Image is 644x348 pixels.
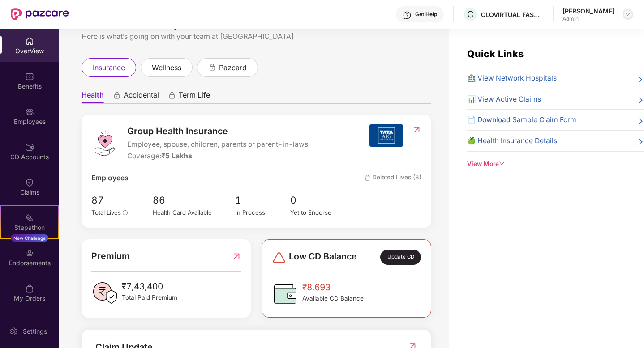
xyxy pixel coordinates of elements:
[369,124,403,147] img: insurerIcon
[637,137,644,147] span: right
[153,208,235,217] div: Health Card Available
[25,107,34,116] img: svg+xml;base64,PHN2ZyBpZD0iRW1wbG95ZWVzIiB4bWxucz0iaHR0cDovL3d3dy53My5vcmcvMjAwMC9zdmciIHdpZHRoPS...
[637,96,644,105] span: right
[91,209,121,216] span: Total Lives
[290,193,345,208] span: 0
[289,250,357,265] span: Low CD Balance
[91,193,133,208] span: 87
[467,9,474,20] span: C
[219,62,247,73] span: pazcard
[302,294,364,303] span: Available CD Balance
[25,284,34,293] img: svg+xml;base64,PHN2ZyBpZD0iTXlfT3JkZXJzIiBkYXRhLW5hbWU9Ik15IE9yZGVycyIgeG1sbnM9Imh0dHA6Ly93d3cudz...
[82,31,431,42] div: Here is what’s going on with your team at [GEOGRAPHIC_DATA]
[25,72,34,81] img: svg+xml;base64,PHN2ZyBpZD0iQmVuZWZpdHMiIHhtbG5zPSJodHRwOi8vd3d3LnczLm9yZy8yMDAwL3N2ZyIgd2lkdGg9Ij...
[91,130,118,157] img: logo
[415,11,437,18] div: Get Help
[272,280,299,307] img: CDBalanceIcon
[562,15,614,22] div: Admin
[11,8,69,20] img: New Pazcare Logo
[481,10,544,19] div: CLOVIRTUAL FASHION PRIVATE LIMITED
[365,173,421,184] span: Deleted Lives (8)
[467,94,541,105] span: 📊 View Active Claims
[25,249,34,258] img: svg+xml;base64,PHN2ZyBpZD0iRW5kb3JzZW1lbnRzIiB4bWxucz0iaHR0cDovL3d3dy53My5vcmcvMjAwMC9zdmciIHdpZH...
[25,143,34,152] img: svg+xml;base64,PHN2ZyBpZD0iQ0RfQWNjb3VudHMiIGRhdGEtbmFtZT0iQ0QgQWNjb3VudHMiIHhtbG5zPSJodHRwOi8vd3...
[467,136,557,147] span: 🍏 Health Insurance Details
[637,116,644,126] span: right
[624,11,631,18] img: svg+xml;base64,PHN2ZyBpZD0iRHJvcGRvd24tMzJ4MzIiIHhtbG5zPSJodHRwOi8vd3d3LnczLm9yZy8yMDAwL3N2ZyIgd2...
[91,249,130,263] span: Premium
[122,280,177,293] span: ₹7,43,400
[562,7,614,15] div: [PERSON_NAME]
[1,223,58,232] div: Stepathon
[20,327,50,336] div: Settings
[124,90,159,103] span: Accidental
[91,280,118,306] img: PaidPremiumIcon
[208,63,216,71] div: animation
[25,37,34,46] img: svg+xml;base64,PHN2ZyBpZD0iSG9tZSIgeG1sbnM9Imh0dHA6Ly93d3cudzMub3JnLzIwMDAvc3ZnIiB3aWR0aD0iMjAiIG...
[467,115,576,126] span: 📄 Download Sample Claim Form
[467,48,524,59] span: Quick Links
[499,161,505,167] span: down
[93,62,125,73] span: insurance
[152,62,181,73] span: wellness
[168,91,176,99] div: animation
[91,173,129,184] span: Employees
[113,91,121,99] div: animation
[637,75,644,84] span: right
[153,193,235,208] span: 86
[127,139,308,150] span: Employee, spouse, children, parents or parent-in-laws
[302,280,364,294] span: ₹8,693
[122,293,177,302] span: Total Paid Premium
[412,125,421,134] img: RedirectIcon
[82,90,104,103] span: Health
[232,249,241,263] img: RedirectIcon
[235,193,290,208] span: 1
[127,124,308,138] span: Group Health Insurance
[467,159,644,169] div: View More
[127,151,308,162] div: Coverage:
[123,210,128,216] span: info-circle
[290,208,345,217] div: Yet to Endorse
[9,327,18,336] img: svg+xml;base64,PHN2ZyBpZD0iU2V0dGluZy0yMHgyMCIgeG1sbnM9Imh0dHA6Ly93d3cudzMub3JnLzIwMDAvc3ZnIiB3aW...
[272,250,286,265] img: svg+xml;base64,PHN2ZyBpZD0iRGFuZ2VyLTMyeDMyIiB4bWxucz0iaHR0cDovL3d3dy53My5vcmcvMjAwMC9zdmciIHdpZH...
[467,73,557,84] span: 🏥 View Network Hospitals
[365,175,370,181] img: deleteIcon
[235,208,290,217] div: In Process
[25,213,34,222] img: svg+xml;base64,PHN2ZyB4bWxucz0iaHR0cDovL3d3dy53My5vcmcvMjAwMC9zdmciIHdpZHRoPSIyMSIgaGVpZ2h0PSIyMC...
[11,234,48,242] div: New Challenge
[380,250,421,265] div: Update CD
[161,152,192,160] span: ₹5 Lakhs
[403,11,412,20] img: svg+xml;base64,PHN2ZyBpZD0iSGVscC0zMngzMiIgeG1sbnM9Imh0dHA6Ly93d3cudzMub3JnLzIwMDAvc3ZnIiB3aWR0aD...
[25,178,34,187] img: svg+xml;base64,PHN2ZyBpZD0iQ2xhaW0iIHhtbG5zPSJodHRwOi8vd3d3LnczLm9yZy8yMDAwL3N2ZyIgd2lkdGg9IjIwIi...
[179,90,210,103] span: Term Life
